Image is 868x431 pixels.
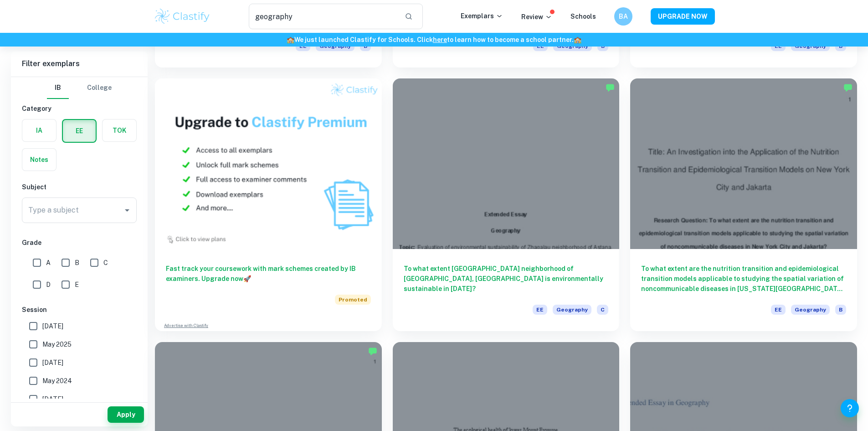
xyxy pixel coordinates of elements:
span: [DATE] [42,321,63,331]
a: To what extent are the nutrition transition and epidemiological transition models applicable to s... [630,78,857,331]
a: Advertise with Clastify [164,322,208,329]
span: B [75,258,79,268]
p: Review [521,12,552,22]
a: Schools [570,13,596,20]
span: May 2025 [42,339,72,349]
a: To what extent [GEOGRAPHIC_DATA] neighborhood of [GEOGRAPHIC_DATA], [GEOGRAPHIC_DATA] is environm... [393,78,620,331]
img: Thumbnail [155,78,382,249]
span: [DATE] [42,394,63,404]
h6: Filter exemplars [11,51,148,77]
button: IA [22,119,56,141]
button: BA [614,7,632,26]
span: B [835,305,846,315]
div: Filter type choice [47,77,112,99]
img: Marked [368,347,377,356]
button: Apply [108,406,144,423]
h6: Category [22,104,137,114]
a: here [433,36,447,43]
span: Geography [791,305,830,315]
span: Geography [553,305,591,315]
span: 🏫 [574,36,581,43]
img: Clastify logo [154,7,211,26]
input: Search for any exemplars... [249,4,398,29]
span: [DATE] [42,358,63,368]
span: A [46,258,51,268]
p: Exemplars [461,11,503,21]
span: C [103,258,108,268]
span: 🏫 [287,36,294,43]
button: IB [47,77,69,99]
button: UPGRADE NOW [651,8,715,25]
h6: To what extent [GEOGRAPHIC_DATA] neighborhood of [GEOGRAPHIC_DATA], [GEOGRAPHIC_DATA] is environm... [404,264,609,294]
span: May 2024 [42,376,72,386]
button: Open [121,204,134,217]
h6: Subject [22,182,137,192]
span: EE [533,305,547,315]
button: Help and Feedback [841,399,859,417]
span: E [75,280,79,290]
h6: To what extent are the nutrition transition and epidemiological transition models applicable to s... [641,264,846,294]
span: C [597,305,608,315]
button: EE [63,120,96,142]
h6: Grade [22,238,137,248]
h6: BA [618,11,628,21]
button: TOK [103,119,136,141]
button: Notes [22,149,56,171]
h6: Fast track your coursework with mark schemes created by IB examiners. Upgrade now [166,264,371,284]
span: Promoted [335,295,371,305]
h6: We just launched Clastify for Schools. Click to learn how to become a school partner. [2,35,866,45]
span: EE [771,305,786,315]
span: 🚀 [243,275,251,282]
h6: Session [22,305,137,315]
button: College [87,77,112,99]
span: D [46,280,51,290]
img: Marked [606,83,615,92]
img: Marked [843,83,853,92]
